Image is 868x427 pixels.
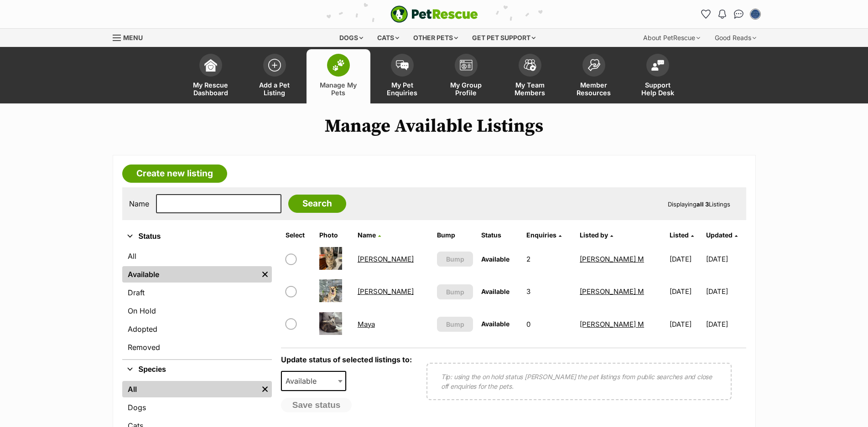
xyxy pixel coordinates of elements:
[751,10,760,19] img: Emalee M profile pic
[580,287,644,296] a: [PERSON_NAME] M
[433,228,476,242] th: Bump
[316,228,353,242] th: Photo
[523,276,575,307] td: 3
[706,231,733,239] span: Updated
[708,29,763,47] div: Good Reads
[446,254,464,264] span: Bump
[437,284,473,299] button: Bump
[524,59,536,71] img: team-members-icon-5396bd8760b3fe7c0b43da4ab00e1e3bb1a5d9ba89233759b79545d2d3fc5d0d.svg
[268,59,281,72] img: add-pet-listing-icon-0afa8454b4691262ce3f59096e99ab1cd57d4a30225e0717b998d2c9b9846f56.svg
[437,317,473,332] button: Bump
[460,60,473,71] img: group-profile-icon-3fa3cf56718a62981997c0bc7e787c4b2cf8bcc04b72c1350f741eb67cf2f40e.svg
[699,7,713,21] a: Favourites
[122,248,272,264] a: All
[122,231,272,242] button: Status
[580,255,644,263] a: [PERSON_NAME] M
[396,60,409,70] img: pet-enquiries-icon-7e3ad2cf08bfb03b45e93fb7055b45f3efa6380592205ae92323e6603595dc1f.svg
[696,201,709,208] strong: all 3
[382,81,423,97] span: My Pet Enquiries
[478,228,522,242] th: Status
[281,398,352,412] button: Save status
[122,165,227,183] a: Create new listing
[446,287,464,297] span: Bump
[204,59,217,72] img: dashboard-icon-eb2f2d2d3e046f16d808141f083e7271f6b2e854fb5c12c21221c1fb7104beca.svg
[666,276,705,307] td: [DATE]
[498,49,562,103] a: My Team Members
[358,320,375,329] a: Maya
[481,255,509,263] span: Available
[358,231,381,239] a: Name
[523,309,575,340] td: 0
[122,364,272,376] button: Species
[580,320,644,329] a: [PERSON_NAME] M
[668,201,730,208] span: Displaying Listings
[509,81,551,97] span: My Team Members
[332,59,345,71] img: manage-my-pets-icon-02211641906a0b7f246fdf0571729dbe1e7629f14944591b6c1af311fb30b64b.svg
[706,309,745,340] td: [DATE]
[666,309,705,340] td: [DATE]
[390,5,478,23] img: logo-e224e6f780fb5917bec1dbf3a21bbac754714ae5b6737aabdf751b685950b380.svg
[437,252,473,267] button: Bump
[122,284,272,301] a: Draft
[179,49,243,103] a: My Rescue Dashboard
[370,49,434,103] a: My Pet Enquiries
[666,243,705,275] td: [DATE]
[358,231,376,239] span: Name
[243,49,307,103] a: Add a Pet Listing
[573,81,614,97] span: Member Resources
[333,29,369,47] div: Dogs
[282,228,315,242] th: Select
[670,231,694,239] a: Listed
[281,371,347,391] span: Available
[390,5,478,23] a: PetRescue
[190,81,231,97] span: My Rescue Dashboard
[434,49,498,103] a: My Group Profile
[481,320,509,328] span: Available
[358,255,414,263] a: [PERSON_NAME]
[113,29,149,45] a: Menu
[371,29,405,47] div: Cats
[523,243,575,275] td: 2
[732,7,746,21] a: Conversations
[446,319,464,329] span: Bump
[318,81,359,97] span: Manage My Pets
[441,372,717,391] p: Tip: using the on hold status [PERSON_NAME] the pet listings from public searches and close off e...
[580,231,608,239] span: Listed by
[651,60,664,71] img: help-desk-icon-fdf02630f3aa405de69fd3d07c3f3aa587a6932b1a1747fa1d2bba05be0121f9.svg
[526,231,561,239] a: Enquiries
[526,231,556,239] span: translation missing: en.admin.listings.index.attributes.enquiries
[626,49,690,103] a: Support Help Desk
[466,29,542,47] div: Get pet support
[122,399,272,416] a: Dogs
[122,246,272,359] div: Status
[282,375,326,387] span: Available
[699,7,763,21] ul: Account quick links
[407,29,464,47] div: Other pets
[258,266,272,283] a: Remove filter
[637,29,707,47] div: About PetRescue
[562,49,626,103] a: Member Resources
[281,355,412,364] label: Update status of selected listings to:
[122,321,272,337] a: Adopted
[122,339,272,355] a: Removed
[748,7,763,21] button: My account
[706,243,745,275] td: [DATE]
[580,231,613,239] a: Listed by
[122,266,258,283] a: Available
[123,34,143,41] span: Menu
[307,49,370,103] a: Manage My Pets
[734,10,743,19] img: chat-41dd97257d64d25036548639549fe6c8038ab92f7586957e7f3b1b290dea8141.svg
[587,59,600,71] img: member-resources-icon-8e73f808a243e03378d46382f2149f9095a855e16c252ad45f914b54edf8863c.svg
[706,276,745,307] td: [DATE]
[637,81,678,97] span: Support Help Desk
[122,381,258,397] a: All
[254,81,295,97] span: Add a Pet Listing
[129,200,149,208] label: Name
[358,287,414,296] a: [PERSON_NAME]
[446,81,487,97] span: My Group Profile
[718,10,726,19] img: notifications-46538b983faf8c2785f20acdc204bb7945ddae34d4c08c2a6579f10ce5e182be.svg
[715,7,730,21] button: Notifications
[122,303,272,319] a: On Hold
[258,381,272,397] a: Remove filter
[706,231,738,239] a: Updated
